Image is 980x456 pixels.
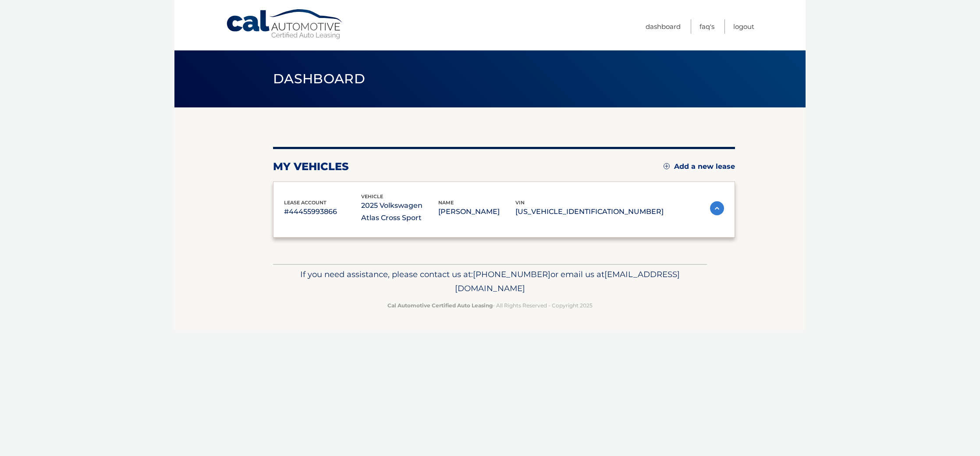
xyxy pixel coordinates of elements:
[361,199,438,224] p: 2025 Volkswagen Atlas Cross Sport
[515,206,664,218] p: [US_VEHICLE_IDENTIFICATION_NUMBER]
[387,302,493,309] strong: Cal Automotive Certified Auto Leasing
[664,163,670,169] img: add.svg
[438,206,515,218] p: [PERSON_NAME]
[710,201,724,215] img: accordion-active.svg
[699,19,714,34] a: FAQ's
[664,162,735,171] a: Add a new lease
[733,19,754,34] a: Logout
[279,301,701,310] p: - All Rights Reserved - Copyright 2025
[284,206,361,218] p: #44455993866
[473,269,550,279] span: [PHONE_NUMBER]
[279,267,701,296] p: If you need assistance, please contact us at: or email us at
[646,19,681,34] a: Dashboard
[226,9,344,40] a: Cal Automotive
[361,193,383,199] span: vehicle
[438,199,454,206] span: name
[273,71,365,87] span: Dashboard
[515,199,525,206] span: vin
[284,199,327,206] span: lease account
[273,160,349,173] h2: my vehicles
